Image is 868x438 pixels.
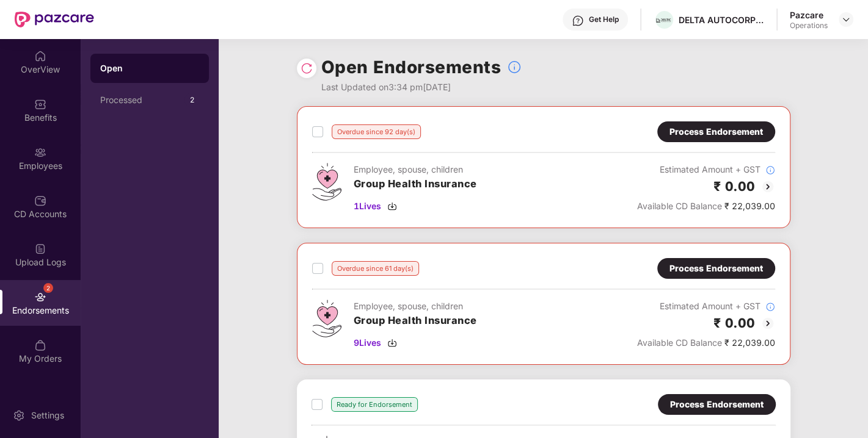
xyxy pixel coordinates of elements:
div: ₹ 22,039.00 [637,199,775,213]
span: Available CD Balance [637,201,722,211]
div: ₹ 22,039.00 [637,336,775,350]
div: DELTA AUTOCORP PRIVATE LIMITED [679,14,764,26]
div: Employee, spouse, children [354,300,477,313]
img: svg+xml;base64,PHN2ZyBpZD0iVXBsb2FkX0xvZ3MiIGRhdGEtbmFtZT0iVXBsb2FkIExvZ3MiIHhtbG5zPSJodHRwOi8vd3... [34,243,46,255]
img: svg+xml;base64,PHN2ZyBpZD0iQmFjay0yMHgyMCIgeG1sbnM9Imh0dHA6Ly93d3cudzMub3JnLzIwMDAvc3ZnIiB3aWR0aD... [760,316,775,331]
img: svg+xml;base64,PHN2ZyB4bWxucz0iaHR0cDovL3d3dy53My5vcmcvMjAwMC9zdmciIHdpZHRoPSI0Ny43MTQiIGhlaWdodD... [312,163,341,201]
h1: Open Endorsements [321,54,501,81]
div: Settings [27,409,68,422]
div: Overdue since 92 day(s) [332,124,421,139]
div: Open [100,62,199,74]
div: Pazcare [790,9,828,21]
div: Last Updated on 3:34 pm[DATE] [321,81,522,94]
div: 2 [184,93,199,107]
img: New Pazcare Logo [15,12,94,27]
img: svg+xml;base64,PHN2ZyB4bWxucz0iaHR0cDovL3d3dy53My5vcmcvMjAwMC9zdmciIHdpZHRoPSI0Ny43MTQiIGhlaWdodD... [312,300,341,337]
div: Process Endorsement [669,125,763,138]
img: svg+xml;base64,PHN2ZyBpZD0iSGVscC0zMngzMiIgeG1sbnM9Imh0dHA6Ly93d3cudzMub3JnLzIwMDAvc3ZnIiB3aWR0aD... [572,15,584,27]
img: svg+xml;base64,PHN2ZyBpZD0iQmVuZWZpdHMiIHhtbG5zPSJodHRwOi8vd3d3LnczLm9yZy8yMDAwL3N2ZyIgd2lkdGg9Ij... [34,98,46,110]
div: 2 [43,283,53,293]
img: svg+xml;base64,PHN2ZyBpZD0iSG9tZSIgeG1sbnM9Imh0dHA6Ly93d3cudzMub3JnLzIwMDAvc3ZnIiB3aWR0aD0iMjAiIG... [34,50,46,62]
img: svg+xml;base64,PHN2ZyBpZD0iRG93bmxvYWQtMzJ4MzIiIHhtbG5zPSJodHRwOi8vd3d3LnczLm9yZy8yMDAwL3N2ZyIgd2... [387,338,397,348]
img: svg+xml;base64,PHN2ZyBpZD0iRHJvcGRvd24tMzJ4MzIiIHhtbG5zPSJodHRwOi8vd3d3LnczLm9yZy8yMDAwL3N2ZyIgd2... [841,15,851,24]
img: svg+xml;base64,PHN2ZyBpZD0iQ0RfQWNjb3VudHMiIGRhdGEtbmFtZT0iQ0QgQWNjb3VudHMiIHhtbG5zPSJodHRwOi8vd3... [34,195,46,207]
div: Overdue since 61 day(s) [332,261,419,276]
img: Picture1.png [655,18,673,24]
span: 1 Lives [354,199,381,213]
div: Get Help [589,15,619,24]
img: svg+xml;base64,PHN2ZyBpZD0iUmVsb2FkLTMyeDMyIiB4bWxucz0iaHR0cDovL3d3dy53My5vcmcvMjAwMC9zdmciIHdpZH... [301,62,313,74]
img: svg+xml;base64,PHN2ZyBpZD0iRG93bmxvYWQtMzJ4MzIiIHhtbG5zPSJodHRwOi8vd3d3LnczLm9yZy8yMDAwL3N2ZyIgd2... [387,201,397,211]
div: Employee, spouse, children [354,163,477,176]
img: svg+xml;base64,PHN2ZyBpZD0iTXlfT3JkZXJzIiBkYXRhLW5hbWU9Ik15IE9yZGVycyIgeG1sbnM9Imh0dHA6Ly93d3cudz... [34,339,46,351]
div: Estimated Amount + GST [637,163,775,176]
div: Process Endorsement [669,262,763,275]
img: svg+xml;base64,PHN2ZyBpZD0iSW5mb18tXzMyeDMyIiBkYXRhLW5hbWU9IkluZm8gLSAzMngzMiIgeG1sbnM9Imh0dHA6Ly... [765,165,775,175]
span: Available CD Balance [637,337,722,348]
div: Processed [100,95,184,105]
h3: Group Health Insurance [354,176,477,192]
div: Process Endorsement [670,398,764,411]
img: svg+xml;base64,PHN2ZyBpZD0iSW5mb18tXzMyeDMyIiBkYXRhLW5hbWU9IkluZm8gLSAzMngzMiIgeG1sbnM9Imh0dHA6Ly... [507,60,522,74]
div: Ready for Endorsement [331,397,418,412]
h3: Group Health Insurance [354,313,477,329]
img: svg+xml;base64,PHN2ZyBpZD0iRW1wbG95ZWVzIiB4bWxucz0iaHR0cDovL3d3dy53My5vcmcvMjAwMC9zdmciIHdpZHRoPS... [34,146,46,159]
img: svg+xml;base64,PHN2ZyBpZD0iQmFjay0yMHgyMCIgeG1sbnM9Imh0dHA6Ly93d3cudzMub3JnLzIwMDAvc3ZnIiB3aWR0aD... [760,179,775,194]
img: svg+xml;base64,PHN2ZyBpZD0iRW5kb3JzZW1lbnRzIiB4bWxucz0iaHR0cDovL3d3dy53My5vcmcvMjAwMC9zdmciIHdpZH... [34,291,46,303]
div: Estimated Amount + GST [637,300,775,313]
div: Operations [790,21,828,31]
h2: ₹ 0.00 [713,176,756,196]
img: svg+xml;base64,PHN2ZyBpZD0iU2V0dGluZy0yMHgyMCIgeG1sbnM9Imh0dHA6Ly93d3cudzMub3JnLzIwMDAvc3ZnIiB3aW... [13,409,25,422]
h2: ₹ 0.00 [713,313,756,333]
span: 9 Lives [354,336,381,350]
img: svg+xml;base64,PHN2ZyBpZD0iSW5mb18tXzMyeDMyIiBkYXRhLW5hbWU9IkluZm8gLSAzMngzMiIgeG1sbnM9Imh0dHA6Ly... [765,302,775,312]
